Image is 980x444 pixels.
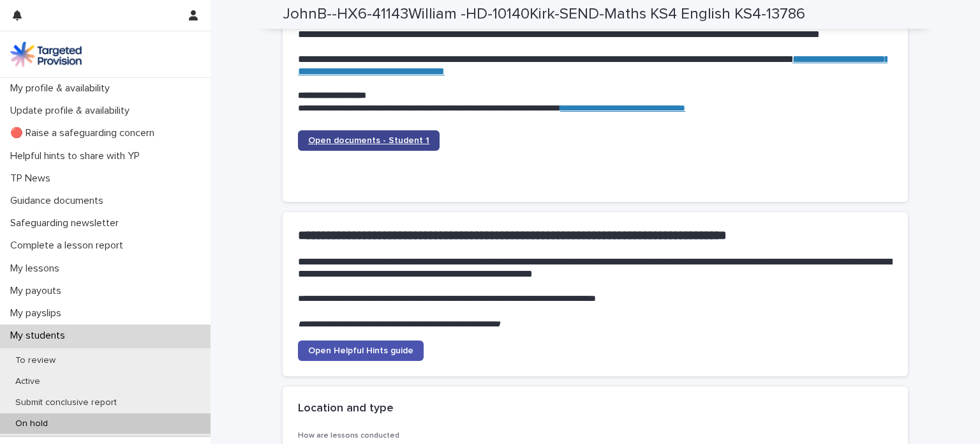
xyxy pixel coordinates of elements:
[5,217,129,229] p: Safeguarding newsletter
[5,376,50,387] p: Active
[5,127,165,139] p: 🔴 Raise a safeguarding concern
[298,341,424,361] a: Open Helpful Hints guide
[10,42,82,67] img: M5nRWzHhSzIhMunXDL62
[5,263,70,275] p: My lessons
[5,240,133,252] p: Complete a lesson report
[283,5,805,24] h2: JohnB--HX6-41143William -HD-10140Kirk-SEND-Maths KS4 English KS4-13786
[5,397,127,408] p: Submit conclusive report
[5,82,120,95] p: My profile & availability
[5,172,61,185] p: TP News
[5,105,140,117] p: Update profile & availability
[298,402,394,416] h2: Location and type
[298,432,399,440] span: How are lessons conducted
[5,150,150,162] p: Helpful hints to share with YP
[5,418,58,429] p: On hold
[5,307,71,319] p: My payslips
[5,195,114,207] p: Guidance documents
[5,285,71,297] p: My payouts
[5,355,66,366] p: To review
[298,130,440,151] a: Open documents - Student 1
[5,330,75,342] p: My students
[308,346,413,355] span: Open Helpful Hints guide
[308,136,429,145] span: Open documents - Student 1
